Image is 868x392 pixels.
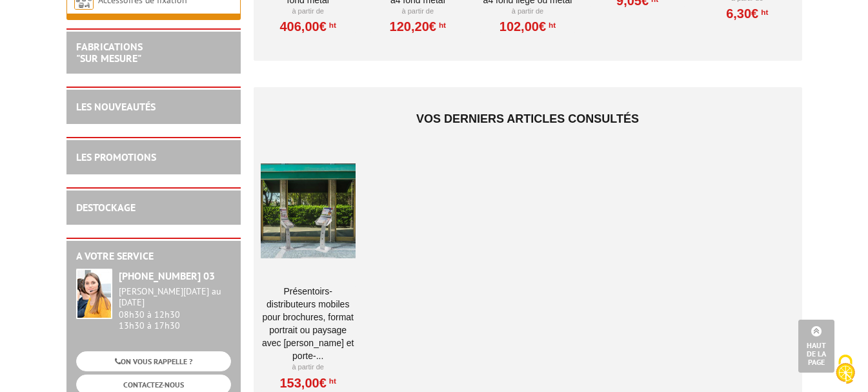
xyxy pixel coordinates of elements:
div: 08h30 à 12h30 13h30 à 17h30 [119,286,231,331]
a: 406,00€HT [279,23,336,30]
a: LES NOUVEAUTÉS [76,100,156,113]
a: 153,00€HT [279,379,336,387]
button: Cookies (fenêtre modale) [823,348,868,392]
strong: [PHONE_NUMBER] 03 [119,269,215,282]
a: Haut de la page [798,320,834,373]
a: 6,30€HT [726,10,768,17]
p: À partir de [261,362,356,373]
span: Vos derniers articles consultés [416,112,639,125]
img: Cookies (fenêtre modale) [829,353,862,386]
sup: HT [546,21,556,30]
p: À partir de [261,6,356,17]
a: DESTOCKAGE [76,201,136,214]
h2: A votre service [76,251,231,262]
a: ON VOUS RAPPELLE ? [76,351,231,371]
sup: HT [327,21,336,30]
p: À partir de [480,6,575,17]
a: FABRICATIONS"Sur Mesure" [76,40,143,65]
sup: HT [327,377,336,386]
a: Présentoirs-distributeurs mobiles pour brochures, format portrait ou paysage avec [PERSON_NAME] e... [261,285,356,362]
a: 102,00€HT [500,23,556,30]
p: À partir de [370,6,465,17]
img: widget-service.jpg [76,269,112,319]
sup: HT [436,21,446,30]
a: 120,20€HT [390,23,446,30]
div: [PERSON_NAME][DATE] au [DATE] [119,286,231,308]
sup: HT [758,8,768,17]
a: LES PROMOTIONS [76,150,156,163]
